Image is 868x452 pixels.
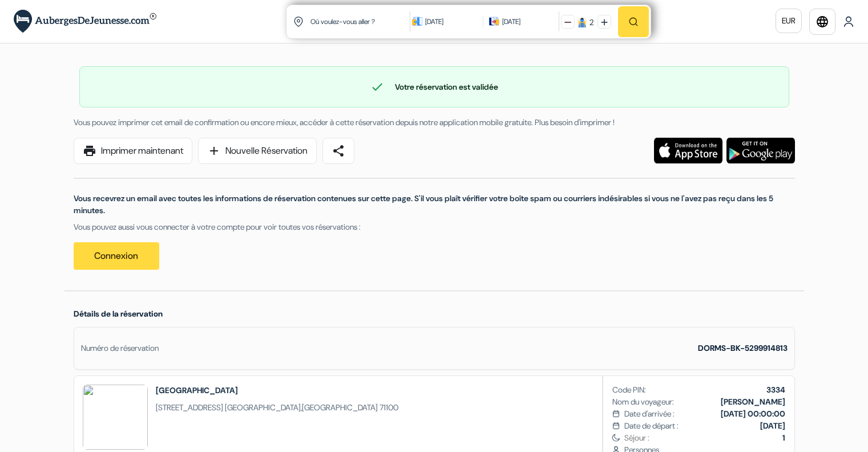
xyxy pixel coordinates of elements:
[83,385,148,450] img: AmRcYgQyUWZVagBu
[489,16,499,26] img: calendarIcon icon
[332,144,345,158] span: share
[156,402,398,414] span: ,
[601,19,608,26] img: plus
[721,409,785,419] b: [DATE] 00:00:00
[624,408,675,420] span: Date d'arrivée :
[370,80,384,94] span: check
[74,193,795,217] p: Vous recevrez un email avec toutes les informations de réservation contenues sur cette page. S'il...
[207,144,221,158] span: add
[156,402,223,413] span: [STREET_ADDRESS]
[302,402,378,413] span: [GEOGRAPHIC_DATA]
[564,19,571,26] img: minus
[14,10,156,33] img: AubergesDeJeunesse.com
[721,397,785,407] b: [PERSON_NAME]
[198,138,317,164] a: addNouvelle Réservation
[612,384,646,396] span: Code PIN:
[760,421,785,431] b: [DATE]
[293,17,304,27] img: location icon
[74,242,159,270] a: Connexion
[502,16,520,27] div: [DATE]
[577,17,587,27] img: guest icon
[809,9,835,35] a: language
[698,343,788,353] strong: DORMS-BK-5299914813
[412,16,422,26] img: calendarIcon icon
[782,433,785,443] b: 1
[74,138,192,164] a: printImprimer maintenant
[309,7,413,35] input: Ville, université ou logement
[612,396,674,408] span: Nom du voyageur:
[654,138,722,163] img: Téléchargez l'application gratuite
[726,138,795,163] img: Téléchargez l'application gratuite
[322,138,354,164] a: share
[74,221,795,233] p: Vous pouvez aussi vous connecter à votre compte pour voir toutes vos réservations :
[225,402,301,413] span: [GEOGRAPHIC_DATA]
[74,309,163,319] span: Détails de la réservation
[843,16,854,27] img: User Icon
[624,432,785,444] span: Séjour :
[776,9,802,33] a: EUR
[766,385,785,395] b: 3334
[380,402,398,413] span: 71100
[815,15,829,29] i: language
[425,16,477,27] div: [DATE]
[83,144,96,158] span: print
[81,342,159,354] div: Numéro de réservation
[624,420,679,432] span: Date de départ :
[156,385,398,396] h2: [GEOGRAPHIC_DATA]
[80,80,789,94] div: Votre réservation est validée
[74,117,615,127] span: Vous pouvez imprimer cet email de confirmation ou encore mieux, accéder à cette réservation depui...
[590,17,594,29] div: 2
